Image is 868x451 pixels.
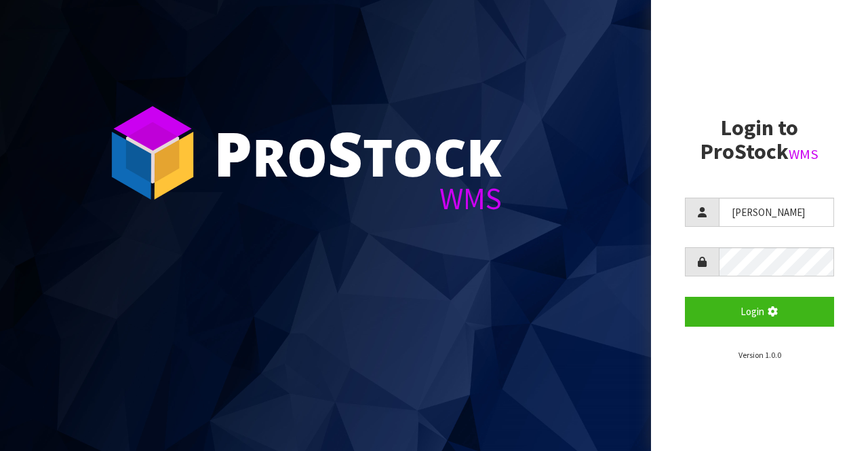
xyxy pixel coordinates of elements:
span: S [328,111,363,194]
div: ro tock [214,122,502,183]
small: WMS [789,145,818,163]
h2: Login to ProStock [685,116,834,164]
div: WMS [214,183,502,214]
button: Login [685,297,834,326]
span: P [214,111,252,194]
img: ProStock Cube [102,102,203,204]
input: Username [719,198,834,227]
small: Version 1.0.0 [738,350,781,360]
